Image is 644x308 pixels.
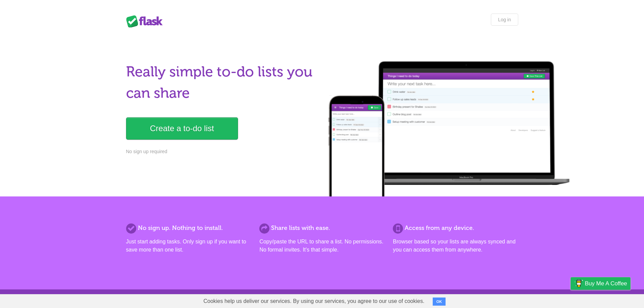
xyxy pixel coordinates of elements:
h2: Share lists with ease. [259,223,384,233]
p: Copy/paste the URL to share a list. No permissions. No formal invites. It's that simple. [259,238,384,254]
p: Browser based so your lists are always synced and you can access them from anywhere. [393,238,518,254]
p: Just start adding tasks. Only sign up if you want to save more than one list. [126,238,251,254]
h2: No sign up. Nothing to install. [126,223,251,233]
a: Buy me a coffee [571,277,630,290]
h1: Really simple to-do lists you can share [126,61,318,104]
a: Log in [491,14,518,26]
img: Buy me a coffee [574,278,583,289]
h2: Access from any device. [393,223,518,233]
span: Buy me a coffee [585,278,627,289]
p: No sign up required [126,148,318,155]
span: Cookies help us deliver our services. By using our services, you agree to our use of cookies. [197,294,431,308]
button: OK [433,298,446,306]
div: Flask Lists [126,15,167,27]
a: Create a to-do list [126,117,238,140]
